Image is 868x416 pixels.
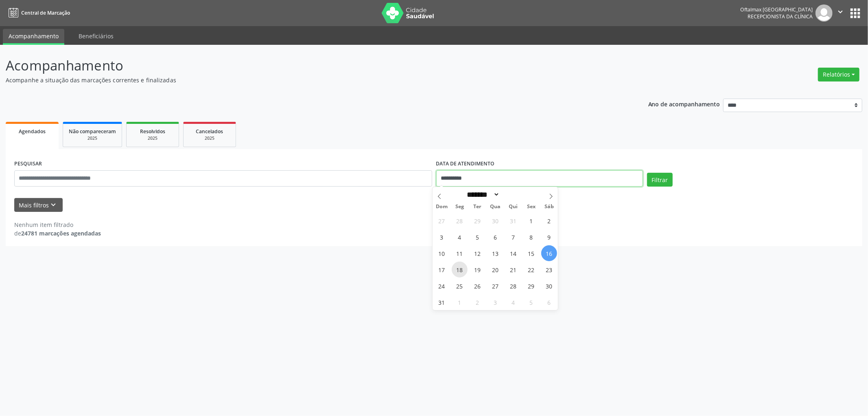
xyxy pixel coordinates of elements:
label: PESQUISAR [14,158,42,170]
span: Agosto 18, 2025 [452,262,468,277]
span: Agosto 26, 2025 [470,278,485,294]
img: img [816,4,833,22]
span: Julho 28, 2025 [452,213,468,229]
span: Agosto 15, 2025 [523,245,539,261]
p: Acompanhamento [6,55,606,76]
span: Central de Marcação [21,9,70,16]
strong: 24781 marcações agendadas [21,229,101,237]
div: Nenhum item filtrado [14,220,101,229]
span: Julho 27, 2025 [434,213,450,229]
span: Agosto 4, 2025 [452,229,468,245]
span: Julho 30, 2025 [488,213,503,229]
label: DATA DE ATENDIMENTO [436,158,495,170]
span: Agosto 21, 2025 [505,262,521,277]
span: Agosto 2, 2025 [541,213,557,229]
span: Não compareceram [69,128,116,135]
i: keyboard_arrow_down [49,200,58,209]
span: Agosto 17, 2025 [434,262,450,277]
span: Agosto 6, 2025 [488,229,503,245]
span: Agosto 1, 2025 [523,213,539,229]
div: de [14,229,101,238]
span: Agosto 7, 2025 [505,229,521,245]
span: Sex [522,204,540,209]
select: Month [464,190,500,199]
span: Seg [450,204,468,209]
p: Ano de acompanhamento [648,99,720,109]
input: Year [500,190,527,199]
span: Agosto 10, 2025 [434,245,450,261]
span: Qua [486,204,504,209]
span: Agosto 12, 2025 [470,245,485,261]
span: Agosto 27, 2025 [488,278,503,294]
a: Central de Marcação [6,6,70,20]
div: 2025 [189,135,230,141]
span: Agosto 5, 2025 [470,229,485,245]
span: Agosto 19, 2025 [470,262,485,277]
span: Agosto 9, 2025 [541,229,557,245]
span: Agosto 16, 2025 [541,245,557,261]
span: Agosto 13, 2025 [488,245,503,261]
button: apps [848,6,862,20]
span: Agosto 22, 2025 [523,262,539,277]
span: Agosto 29, 2025 [523,278,539,294]
p: Acompanhe a situação das marcações correntes e finalizadas [6,76,606,84]
span: Agendados [19,128,46,135]
span: Agosto 20, 2025 [488,262,503,277]
span: Agosto 3, 2025 [434,229,450,245]
span: Julho 31, 2025 [505,213,521,229]
span: Agosto 8, 2025 [523,229,539,245]
i:  [836,7,845,16]
span: Setembro 1, 2025 [452,294,468,310]
span: Agosto 23, 2025 [541,262,557,277]
span: Agosto 14, 2025 [505,245,521,261]
span: Agosto 30, 2025 [541,278,557,294]
button: Mais filtroskeyboard_arrow_down [14,198,63,212]
span: Agosto 11, 2025 [452,245,468,261]
span: Agosto 25, 2025 [452,278,468,294]
span: Julho 29, 2025 [470,213,485,229]
span: Sáb [540,204,558,209]
span: Cancelados [196,128,223,135]
span: Dom [433,204,450,209]
button: Filtrar [647,173,673,187]
a: Acompanhamento [3,29,64,45]
span: Agosto 28, 2025 [505,278,521,294]
a: Beneficiários [73,29,119,43]
span: Ter [468,204,486,209]
span: Setembro 5, 2025 [523,294,539,310]
div: Oftalmax [GEOGRAPHIC_DATA] [740,6,813,13]
span: Qui [504,204,522,209]
span: Setembro 4, 2025 [505,294,521,310]
div: 2025 [132,135,173,141]
span: Agosto 31, 2025 [434,294,450,310]
span: Setembro 2, 2025 [470,294,485,310]
span: Setembro 3, 2025 [488,294,503,310]
span: Setembro 6, 2025 [541,294,557,310]
button:  [833,4,848,22]
span: Resolvidos [140,128,165,135]
div: 2025 [69,135,116,141]
span: Agosto 24, 2025 [434,278,450,294]
span: Recepcionista da clínica [748,13,813,20]
button: Relatórios [818,68,859,81]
